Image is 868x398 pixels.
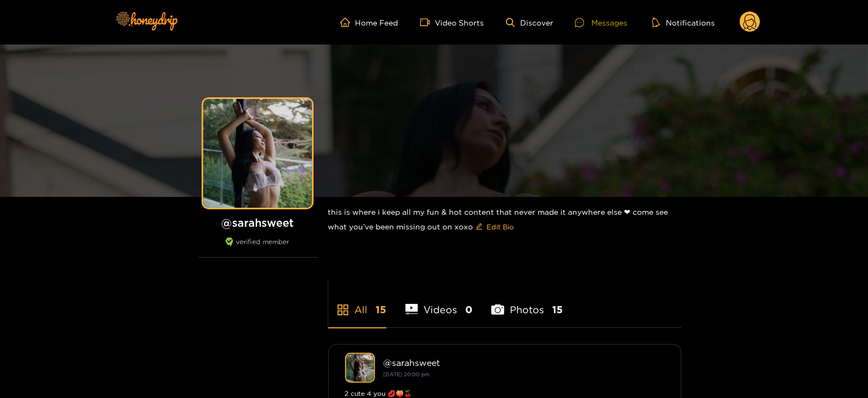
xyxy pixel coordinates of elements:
h1: @ sarahsweet [198,216,317,229]
span: Edit Bio [487,221,514,232]
a: Discover [506,18,553,27]
div: @ sarahsweet [384,358,665,368]
span: video-camera [420,17,435,27]
div: verified member [198,238,317,258]
span: 15 [376,303,386,316]
small: [DATE] 20:00 pm [384,371,430,377]
span: appstore [336,303,349,316]
a: Home Feed [340,17,398,27]
li: Photos [491,278,563,327]
div: this is where i keep all my fun & hot content that never made it anywhere else ❤︎︎ come see what ... [328,197,682,244]
img: sarahsweet [345,353,375,383]
button: Notifications [649,17,718,28]
li: All [328,278,386,327]
div: Messages [575,16,627,29]
button: editEdit Bio [473,218,516,235]
span: home [340,17,355,27]
a: Video Shorts [420,17,484,27]
span: edit [476,223,483,231]
li: Videos [405,278,473,327]
span: 15 [552,303,563,316]
span: 0 [465,303,472,316]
